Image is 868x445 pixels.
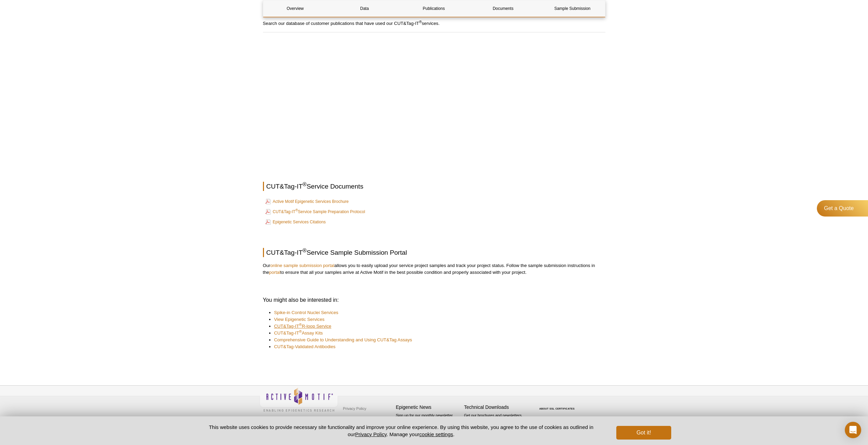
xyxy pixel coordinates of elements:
[540,0,604,17] a: Sample Submission
[402,0,466,17] a: Publications
[269,270,280,275] a: portal
[274,330,323,337] a: CUT&Tag-IT®Assay Kits
[419,431,453,437] button: cookie settings
[263,20,605,27] p: Search our database of customer publications that have used our CUT&Tag-IT services.
[303,247,307,253] sup: ®
[274,337,412,343] a: Comprehensive Guide to Understanding and Using CUT&Tag Assays
[270,263,334,268] a: online sample submission portal
[295,208,298,212] sup: ®
[274,309,338,316] a: Spike-in Control Nuclei Services
[419,19,422,24] sup: ®
[616,426,671,440] button: Got it!
[464,413,529,430] p: Get our brochures and newsletters, or request them by mail.
[817,200,868,217] a: Get a Quote
[274,323,332,330] a: CUT&Tag-IT®R-loop Service
[355,431,386,437] a: Privacy Policy
[471,0,535,17] a: Documents
[263,182,605,191] h2: CUT&Tag-IT Service Documents
[274,343,336,350] a: CUT&Tag-Validated Antibodies
[260,386,338,413] img: Active Motif,
[265,208,365,216] a: CUT&Tag-IT®Service Sample Preparation Protocol
[263,262,605,276] p: Our allows you to easily upload your service project samples and track your project status. Follo...
[263,0,327,17] a: Overview
[274,316,325,323] a: View Epigenetic Services
[539,407,575,410] a: ABOUT SSL CERTIFICATES
[265,197,349,206] a: Active Motif Epigenetic Services Brochure
[265,218,326,226] a: Epigenetic Services Citations
[532,398,584,413] table: Click to Verify - This site chose Symantec SSL for secure e-commerce and confidential communicati...
[299,323,302,327] sup: ®
[464,404,529,410] h4: Technical Downloads
[396,413,461,436] p: Sign up for our monthly newsletter highlighting recent publications in the field of epigenetics.
[263,296,605,304] h3: You might also be interested in:
[333,0,397,17] a: Data
[341,414,377,424] a: Terms & Conditions
[303,181,307,187] sup: ®
[396,404,461,410] h4: Epigenetic News
[263,248,605,257] h2: CUT&Tag-IT Service Sample Submission Portal
[341,403,368,414] a: Privacy Policy
[845,422,861,438] div: Open Intercom Messenger
[299,329,302,333] sup: ®
[197,424,605,438] p: This website uses cookies to provide necessary site functionality and improve your online experie...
